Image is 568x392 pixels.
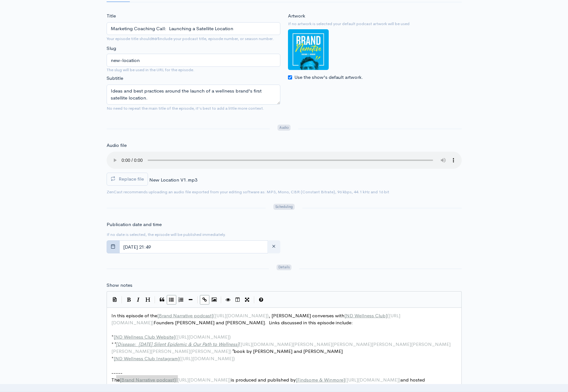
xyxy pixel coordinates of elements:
[277,125,291,131] span: Audio
[229,377,231,383] span: )
[176,377,177,383] span: (
[223,295,233,305] button: Toggle Preview
[296,377,297,383] span: [
[107,282,132,289] label: Show notes
[345,377,347,383] span: (
[107,142,127,149] label: Audio file
[273,204,294,210] span: Scheduling
[288,12,305,20] label: Artwork
[122,296,122,304] i: |
[174,334,175,340] span: ]
[229,334,231,340] span: )
[233,295,242,305] button: Toggle Side by Side
[119,176,144,182] span: Replace file
[386,313,387,319] span: ]
[213,313,215,319] span: (
[152,36,159,41] strong: not
[107,240,120,253] button: toggle
[399,377,400,383] span: )
[107,36,274,41] small: Your episode title should include your podcast title, episode number, or season number.
[157,295,167,305] button: Quote
[209,295,219,305] button: Insert Image
[277,265,291,271] span: Details
[107,106,264,111] small: No need to repeat the main title of the episode, it's best to add a little more context.
[181,355,233,361] span: [URL][DOMAIN_NAME]
[186,295,195,305] button: Insert Horizontal Line
[107,12,116,20] label: Title
[297,377,343,383] span: Findsome & Winmore
[175,334,177,340] span: (
[387,313,389,319] span: (
[134,295,143,305] button: Italic
[239,341,241,347] span: (
[215,313,267,319] span: [URL][DOMAIN_NAME]
[107,189,389,195] small: ZenCast recommends uploading an audio file exported from your editing software as: MP3, Mono, CBR...
[121,377,174,383] span: Brand Narrative podcast
[107,54,280,67] input: title-of-episode
[179,355,181,361] span: (
[256,295,266,305] button: Markdown Guide
[346,313,386,319] span: ND Wellness Club
[176,295,186,305] button: Numbered List
[267,240,280,253] button: clear
[114,355,115,361] span: [
[178,355,179,361] span: ]
[152,320,154,326] span: )
[107,232,226,237] small: If no date is selected, the episode will be published immediately.
[233,355,235,361] span: )
[107,45,116,52] label: Slug
[242,295,252,305] button: Toggle Fullscreen
[107,75,123,82] label: Subtitle
[212,313,213,319] span: ]
[111,313,400,326] span: In this episode of the , [PERSON_NAME] converses with Founders [PERSON_NAME] and [PERSON_NAME]. L...
[124,295,134,305] button: Bold
[111,370,123,376] span: -----
[143,295,153,305] button: Heading
[110,294,120,304] button: Insert Show Notes Template
[237,341,239,347] span: ]
[343,377,345,383] span: ]
[107,221,162,228] label: Publication date and time
[177,334,229,340] span: [URL][DOMAIN_NAME]
[159,313,212,319] span: Brand Narrative podcast
[155,296,155,304] i: |
[149,177,197,183] span: New Location V1.mp3
[115,334,174,340] span: ND Wellness Club Website
[120,377,121,383] span: [
[294,74,363,81] label: Use the show's default artwork.
[167,295,176,305] button: Generic List
[234,348,343,354] span: book by [PERSON_NAME] and [PERSON_NAME]
[254,296,255,304] i: |
[107,22,280,35] input: What is the episode's title?
[116,341,117,347] span: [
[177,377,229,383] span: [URL][DOMAIN_NAME]
[344,313,346,319] span: [
[114,334,115,340] span: [
[288,21,462,27] small: If no artwork is selected your default podcast artwork will be used
[347,377,399,383] span: [URL][DOMAIN_NAME]
[267,313,269,319] span: )
[221,296,221,304] i: |
[111,341,451,354] span: [URL][DOMAIN_NAME][PERSON_NAME][PERSON_NAME][PERSON_NAME][PERSON_NAME][PERSON_NAME][PERSON_NAME][...
[115,355,178,361] span: ND Wellness Club Instagram
[117,341,237,347] span: Disease: [DATE] Silent Epidemic & Our Path to Wellness
[157,313,159,319] span: [
[230,348,231,354] span: )
[107,67,280,73] small: The slug will be used in the URL for the episode.
[197,296,198,304] i: |
[200,295,209,305] button: Create Link
[174,377,176,383] span: ]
